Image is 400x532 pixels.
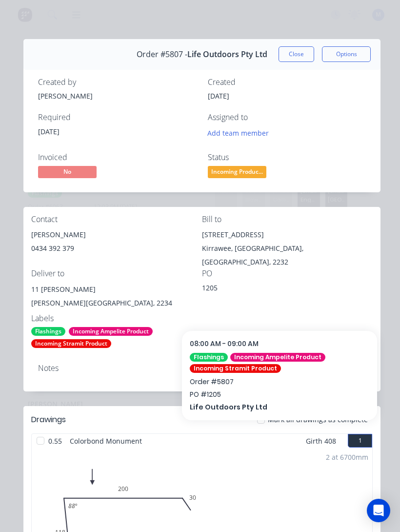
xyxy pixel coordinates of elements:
[38,113,196,122] div: Required
[202,269,373,278] div: PO
[279,46,314,62] button: Close
[38,127,60,136] span: [DATE]
[38,153,196,162] div: Invoiced
[31,296,202,310] div: [PERSON_NAME][GEOGRAPHIC_DATA], 2234
[208,113,366,122] div: Assigned to
[202,126,274,140] button: Add team member
[31,242,202,255] div: 0434 392 379
[322,46,371,62] button: Options
[202,228,373,269] div: [STREET_ADDRESS]Kirrawee, [GEOGRAPHIC_DATA], [GEOGRAPHIC_DATA], 2232
[38,364,366,373] div: Notes
[187,50,267,59] span: Life Outdoors Pty Ltd
[306,434,336,448] span: Girth 408
[137,50,187,59] span: Order #5807 -
[208,78,366,87] div: Created
[31,414,66,426] div: Drawings
[66,434,146,448] span: Colorbond Monument
[208,126,274,140] button: Add team member
[208,153,366,162] div: Status
[208,166,266,181] button: Incoming Produc...
[31,283,202,314] div: 11 [PERSON_NAME][PERSON_NAME][GEOGRAPHIC_DATA], 2234
[208,91,229,101] span: [DATE]
[31,269,202,278] div: Deliver to
[208,166,266,178] span: Incoming Produc...
[44,434,66,448] span: 0.55
[202,242,373,269] div: Kirrawee, [GEOGRAPHIC_DATA], [GEOGRAPHIC_DATA], 2232
[69,327,153,336] div: Incoming Ampelite Product
[31,327,65,336] div: Flashings
[31,228,202,242] div: [PERSON_NAME]
[367,499,390,522] div: Open Intercom Messenger
[31,339,111,348] div: Incoming Stramit Product
[202,283,324,296] div: 1205
[31,215,202,224] div: Contact
[31,283,202,296] div: 11 [PERSON_NAME]
[268,414,368,425] span: Mark all drawings as complete
[31,228,202,259] div: [PERSON_NAME]0434 392 379
[202,228,373,242] div: [STREET_ADDRESS]
[202,215,373,224] div: Bill to
[326,452,368,462] div: 2 at 6700mm
[31,314,202,323] div: Labels
[348,434,372,448] button: 1
[38,78,196,87] div: Created by
[38,166,97,178] span: No
[38,91,196,101] div: [PERSON_NAME]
